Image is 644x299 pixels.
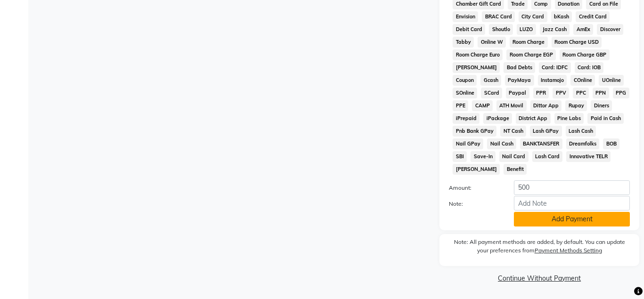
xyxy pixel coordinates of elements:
span: SCard [481,88,502,98]
span: BRAC Card [482,11,515,22]
span: COnline [570,75,595,86]
span: Save-In [471,151,495,162]
label: Payment Methods Setting [535,246,602,255]
span: NT Cash [500,126,526,137]
span: SOnline [453,88,477,98]
span: iPrepaid [453,113,479,124]
span: Debit Card [453,24,485,35]
span: ATH Movil [496,100,527,111]
label: Note: [442,200,507,208]
input: Add Note [514,196,630,210]
span: PPC [573,88,589,98]
span: BOB [603,138,619,149]
span: Room Charge USD [552,37,602,48]
span: Dittor App [530,100,562,111]
span: Coupon [453,75,477,86]
span: Instamojo [538,75,567,86]
span: Discover [597,24,623,35]
span: Lash GPay [530,126,562,137]
span: Card: IDFC [539,62,571,73]
span: PPR [533,88,549,98]
span: Nail Cash [487,138,516,149]
span: Benefit [504,164,527,175]
span: Online W [478,37,506,48]
span: Pnb Bank GPay [453,126,496,137]
span: Nail GPay [453,138,483,149]
span: Tabby [453,37,474,48]
span: Gcash [480,75,501,86]
span: PPG [613,88,629,98]
a: Continue Without Payment [441,274,637,283]
span: PPE [453,100,468,111]
span: Lash Card [532,151,563,162]
label: Note: All payment methods are added, by default. You can update your preferences from [449,238,630,259]
span: Room Charge GBP [560,49,610,60]
span: Room Charge EGP [506,49,556,60]
span: PPN [593,88,609,98]
span: iPackage [483,113,512,124]
span: SBI [453,151,467,162]
span: Room Charge [510,37,548,48]
span: LUZO [517,24,536,35]
span: Nail Card [499,151,528,162]
button: Add Payment [514,212,630,226]
span: bKash [551,11,572,22]
span: Envision [453,11,478,22]
span: Dreamfolks [566,138,600,149]
span: Pine Labs [554,113,584,124]
span: Shoutlo [489,24,513,35]
span: Credit Card [576,11,610,22]
span: [PERSON_NAME] [453,164,500,175]
span: PayMaya [505,75,534,86]
span: Paypal [506,88,529,98]
span: Bad Debts [504,62,535,73]
span: AmEx [573,24,593,35]
label: Amount: [442,184,507,192]
span: CAMP [472,100,493,111]
span: Lash Cash [566,126,596,137]
span: [PERSON_NAME] [453,62,500,73]
span: District App [516,113,551,124]
span: Jazz Cash [540,24,570,35]
span: PPV [553,88,569,98]
span: Card: IOB [575,62,604,73]
span: Room Charge Euro [453,49,503,60]
span: Paid in Cash [587,113,624,124]
span: Rupay [565,100,587,111]
span: UOnline [599,75,624,86]
span: Innovative TELR [566,151,611,162]
span: Diners [591,100,612,111]
input: Amount [514,180,630,195]
span: BANKTANSFER [520,138,562,149]
span: City Card [519,11,547,22]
